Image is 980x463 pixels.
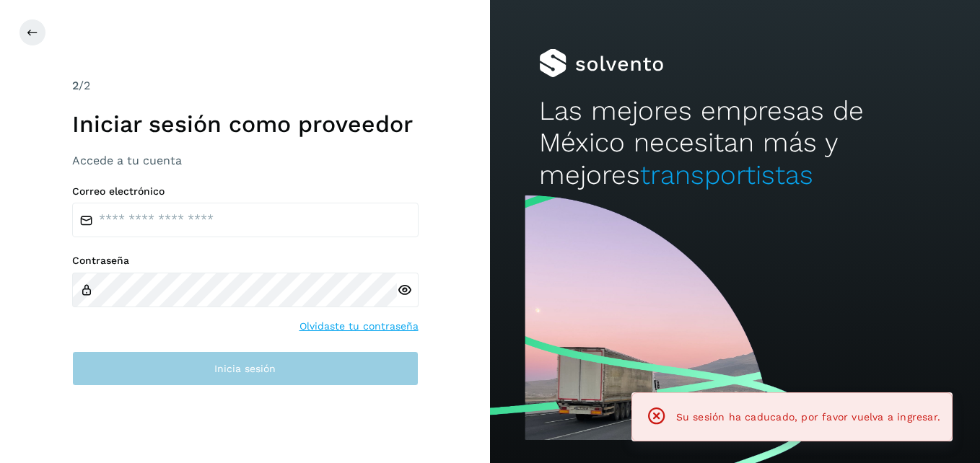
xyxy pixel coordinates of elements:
label: Correo electrónico [72,185,419,198]
h3: Accede a tu cuenta [72,154,419,167]
span: Inicia sesión [214,363,276,374]
a: Olvidaste tu contraseña [299,319,419,334]
span: 2 [72,79,79,92]
button: Inicia sesión [72,351,419,386]
h2: Las mejores empresas de México necesitan más y mejores [539,95,931,191]
h1: Iniciar sesión como proveedor [72,110,419,138]
div: /2 [72,77,419,94]
span: transportistas [640,159,813,190]
span: Su sesión ha caducado, por favor vuelva a ingresar. [676,411,940,423]
label: Contraseña [72,255,419,267]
